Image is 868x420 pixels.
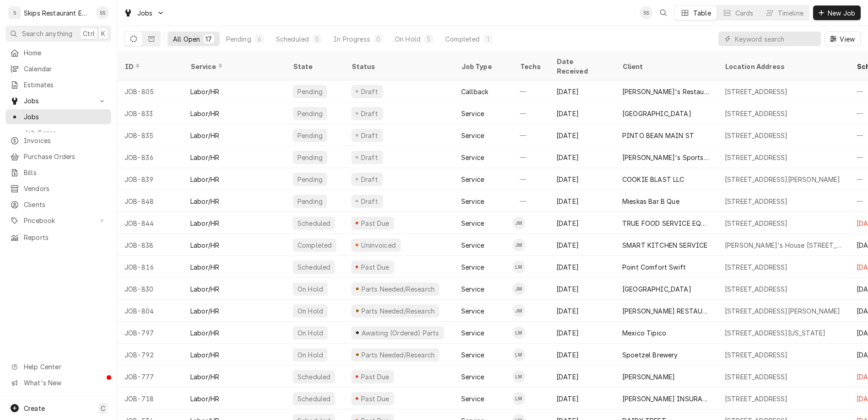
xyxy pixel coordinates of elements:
div: Past Due [360,218,391,228]
div: COOKIE BLAST LLC [622,175,685,184]
div: Draft [360,175,379,184]
div: [PERSON_NAME]'s House [STREET_ADDRESS][PERSON_NAME] [725,240,842,250]
div: Shan Skipper's Avatar [640,6,652,19]
span: Create [24,404,45,412]
div: State [293,62,337,71]
div: Longino Monroe's Avatar [512,370,525,383]
span: View [838,34,857,44]
div: Cards [735,8,754,18]
a: Bills [5,165,111,180]
span: Bills [24,168,107,177]
div: 1 [485,34,491,44]
div: Completed [445,34,480,44]
div: [DATE] [549,234,615,256]
div: JOB-838 [117,234,183,256]
div: SMART KITCHEN SERVICE [622,240,707,250]
a: Go to What's New [5,375,111,390]
div: On Hold [297,350,324,360]
div: JOB-844 [117,212,183,234]
div: Jason Marroquin's Avatar [512,217,525,229]
div: LM [512,370,525,383]
div: — [512,190,549,212]
div: [DATE] [549,212,615,234]
span: Search anything [22,29,72,38]
div: Past Due [360,262,391,272]
div: Scheduled [297,218,331,228]
div: Location Address [725,62,840,71]
div: Parts Needed/Research [360,350,436,360]
a: Purchase Orders [5,149,111,164]
div: Pending [226,34,251,44]
div: [STREET_ADDRESS] [725,262,788,272]
div: [DATE] [549,102,615,124]
a: Reports [5,230,111,245]
div: Parts Needed/Research [360,306,436,316]
span: Estimates [24,80,107,90]
div: Service [461,240,484,250]
div: On Hold [395,34,421,44]
a: Vendors [5,181,111,196]
div: Scheduled [297,372,331,382]
button: View [825,32,861,46]
div: 0 [376,34,381,44]
div: — [512,124,549,146]
div: 6 [257,34,262,44]
div: [DATE] [549,388,615,409]
div: [DATE] [549,322,615,344]
div: [DATE] [549,146,615,168]
div: — [512,102,549,124]
a: Job Series [5,125,111,140]
div: [DATE] [549,256,615,278]
div: [PERSON_NAME] [622,372,675,382]
div: Skips Restaurant Equipment [24,8,91,18]
input: Keyword search [735,32,816,46]
a: Go to Jobs [5,93,111,108]
div: Labor/HR [190,240,219,250]
div: Table [693,8,711,18]
button: Open search [656,5,671,20]
div: Past Due [360,394,391,404]
div: ID [124,62,174,71]
div: SS [640,6,652,19]
div: [STREET_ADDRESS] [725,394,788,404]
div: [STREET_ADDRESS] [725,87,788,96]
span: Ctrl [83,29,95,38]
div: JOB-804 [117,300,183,322]
a: Estimates [5,77,111,92]
div: [STREET_ADDRESS] [725,218,788,228]
div: [DATE] [549,278,615,300]
div: [STREET_ADDRESS][US_STATE] [725,328,825,338]
div: Service [461,328,484,338]
div: Status [351,62,445,71]
div: JOB-848 [117,190,183,212]
div: Service [461,306,484,316]
div: Callback [461,87,488,96]
div: [GEOGRAPHIC_DATA] [622,284,691,294]
div: Labor/HR [190,328,219,338]
div: JOB-830 [117,278,183,300]
div: PINTO BEAN MAIN ST [622,131,694,140]
div: Past Due [360,372,391,382]
div: [DATE] [549,344,615,366]
div: Pending [297,197,323,206]
div: JOB-777 [117,366,183,388]
div: S [8,6,21,19]
div: Draft [360,109,379,118]
div: [GEOGRAPHIC_DATA] [622,109,691,118]
a: Go to Jobs [120,5,168,21]
button: Search anythingCtrlK [5,26,111,42]
div: Labor/HR [190,262,219,272]
div: Mieskas Bar B Que [622,197,679,206]
div: Draft [360,131,379,140]
a: Invoices [5,133,111,148]
div: LM [512,348,525,361]
div: Scheduled [297,262,331,272]
div: Mexico Tipico [622,328,666,338]
div: On Hold [297,328,324,338]
div: Service [461,175,484,184]
div: [STREET_ADDRESS] [725,350,788,360]
div: [PERSON_NAME] INSURANCE [622,394,710,404]
div: JOB-839 [117,168,183,190]
div: Service [461,350,484,360]
div: JOB-816 [117,256,183,278]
